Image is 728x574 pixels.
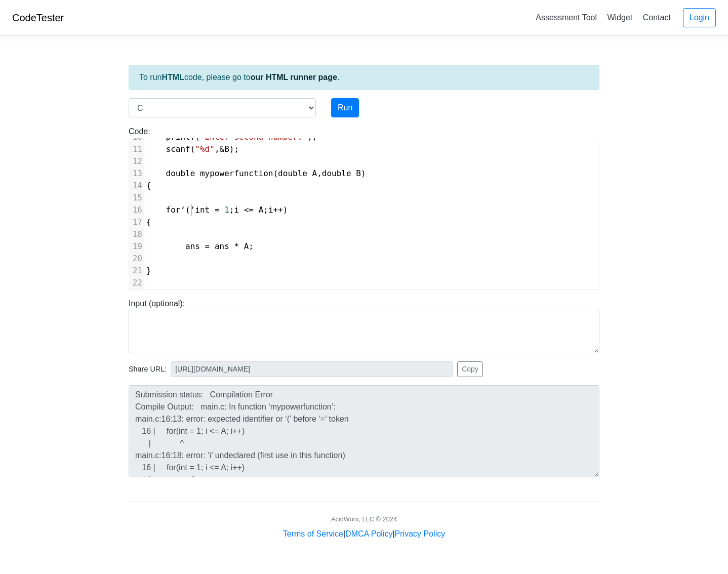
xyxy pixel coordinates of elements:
button: Run [331,98,359,117]
div: Code: [121,126,607,290]
a: our HTML runner page [251,73,337,81]
div: 17 [129,216,144,228]
span: 1 [224,205,229,215]
span: double [166,169,195,178]
span: for‘ [166,205,186,215]
span: double [322,169,351,178]
button: Copy [457,361,483,377]
div: 13 [129,168,144,180]
span: double [278,169,307,178]
span: = [205,241,210,251]
div: 16 [129,204,144,216]
div: 14 [129,180,144,192]
div: 22 [129,277,144,289]
span: ans [215,241,229,251]
div: To run code, please go to . [129,65,599,90]
span: & [220,144,225,154]
div: 21 [129,265,144,277]
span: scanf [166,144,190,154]
div: 11 [129,143,144,155]
span: ++ [273,205,283,215]
div: 18 [129,228,144,240]
span: ’int [190,205,210,215]
span: B [224,144,229,154]
span: Share URL: [129,364,167,375]
div: | | [283,528,445,540]
div: 15 [129,192,144,204]
span: <= [244,205,254,215]
span: } [146,266,151,275]
a: Contact [639,9,675,26]
span: i [268,205,273,215]
input: No share available yet [171,361,453,377]
span: { [146,181,151,190]
span: mypowerfunction [200,169,273,178]
div: 20 [129,253,144,265]
div: AcidWorx, LLC © 2024 [331,514,397,524]
span: B [356,169,361,178]
div: 12 [129,155,144,168]
span: A [244,241,249,251]
span: ans [185,241,200,251]
a: Login [683,8,716,27]
span: ( , ) [146,169,366,178]
div: Input (optional): [121,298,607,353]
span: ( , ); [146,144,239,154]
span: A [312,169,317,178]
span: = [215,205,220,215]
strong: HTML [161,73,184,81]
a: DMCA Policy [345,529,392,538]
a: CodeTester [12,12,64,23]
a: Widget [603,9,636,26]
span: A [259,205,264,215]
span: i [234,205,239,215]
a: Terms of Service [283,529,343,538]
div: 19 [129,240,144,253]
a: Assessment Tool [532,9,601,26]
span: { [146,217,151,227]
span: "%d" [195,144,215,154]
span: ( ; ; ) [146,205,288,215]
a: Privacy Policy [395,529,446,538]
span: ; [146,241,254,251]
